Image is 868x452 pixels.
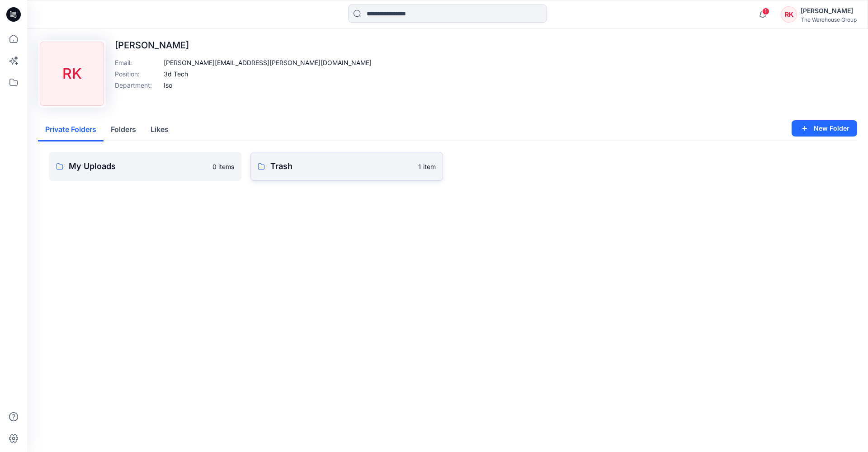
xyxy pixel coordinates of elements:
[49,152,241,181] a: My Uploads0 items
[270,160,413,173] p: Trash
[781,6,797,23] div: RK
[762,8,769,15] span: 1
[212,162,234,171] p: 0 items
[143,118,176,141] button: Likes
[801,16,857,23] div: The Warehouse Group
[104,118,143,141] button: Folders
[164,58,372,67] p: [PERSON_NAME][EMAIL_ADDRESS][PERSON_NAME][DOMAIN_NAME]
[115,80,160,90] p: Department :
[40,42,104,106] div: RK
[792,120,857,137] button: New Folder
[801,5,857,16] div: [PERSON_NAME]
[250,152,443,181] a: Trash1 item
[418,162,436,171] p: 1 item
[164,69,188,79] p: 3d Tech
[115,58,160,67] p: Email :
[69,160,207,173] p: My Uploads
[164,80,172,90] p: Iso
[38,118,104,141] button: Private Folders
[115,69,160,79] p: Position :
[115,40,372,51] p: [PERSON_NAME]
